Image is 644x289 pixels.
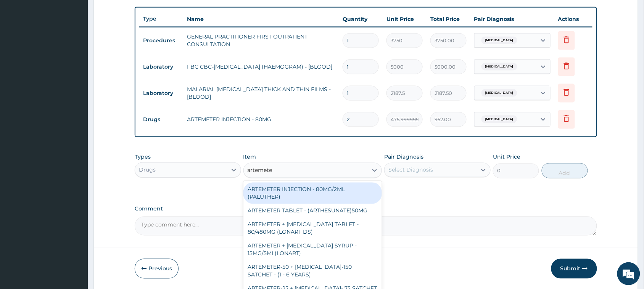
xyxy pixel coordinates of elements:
th: Name [183,11,339,27]
td: Procedures [139,34,183,48]
div: Minimize live chat window [125,4,143,22]
td: Laboratory [139,60,183,74]
button: Submit [551,259,597,279]
label: Types [135,154,151,161]
td: MALARIAL [MEDICAL_DATA] THICK AND THIN FILMS - [BLOOD] [183,82,339,104]
label: Unit Price [493,153,520,161]
div: Drugs [139,166,156,174]
th: Type [139,12,183,26]
div: ARTEMETER + [MEDICAL_DATA] TABLET - 80/480MG (LONART DS) [243,218,382,239]
div: Select Diagnosis [388,166,433,174]
label: Comment [135,206,597,212]
td: ARTEMETER INJECTION - 80MG [183,112,339,127]
textarea: Type your message and hit 'Enter' [4,208,145,235]
span: [MEDICAL_DATA] [481,116,517,123]
button: Previous [135,259,179,279]
span: [MEDICAL_DATA] [481,89,517,97]
label: Item [243,153,256,161]
span: [MEDICAL_DATA] [481,37,517,44]
button: Add [542,163,588,178]
td: FBC CBC-[MEDICAL_DATA] (HAEMOGRAM) - [BLOOD] [183,59,339,74]
div: ARTEMETER-50 + [MEDICAL_DATA]-150 SATCHET - (1 - 6 YEARS) [243,260,382,282]
th: Unit Price [383,11,427,27]
div: Chat with us now [40,43,128,53]
th: Quantity [339,11,383,27]
div: ARTEMETER TABLET - (ARTHESUNATE)50MG [243,204,382,218]
th: Actions [554,11,592,27]
span: We're online! [44,96,105,173]
label: Pair Diagnosis [384,153,423,161]
th: Total Price [427,11,470,27]
span: [MEDICAL_DATA] [481,63,517,71]
td: Drugs [139,112,183,127]
td: Laboratory [139,86,183,100]
div: ARTEMETER + [MEDICAL_DATA] SYRUP - 15MG/5ML(LONART) [243,239,382,260]
td: GENERAL PRACTITIONER FIRST OUTPATIENT CONSULTATION [183,29,339,52]
div: ARTEMETER INJECTION - 80MG/2ML (PALUTHER) [243,183,382,204]
th: Pair Diagnosis [470,11,554,27]
img: d_794563401_company_1708531726252_794563401 [14,38,31,57]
